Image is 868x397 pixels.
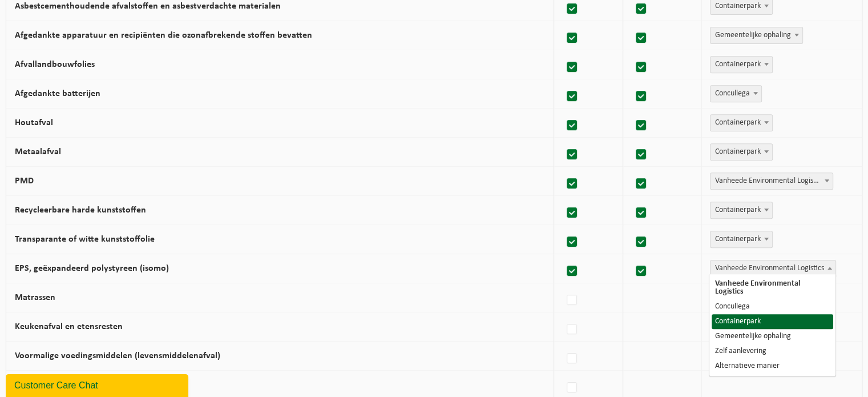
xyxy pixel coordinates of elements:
[15,60,95,69] label: Afvallandbouwfolies
[710,27,803,44] span: Gemeentelijke ophaling
[6,372,191,397] iframe: chat widget
[15,118,53,127] label: Houtafval
[15,206,146,215] label: Recycleerbare harde kunststoffen
[710,57,772,73] span: Containerpark
[710,143,773,161] span: Containerpark
[15,2,281,11] label: Asbestcementhoudende afvalstoffen en asbestverdachte materialen
[710,173,833,189] span: Vanheede Environmental Logistics
[710,115,772,131] span: Containerpark
[710,231,772,247] span: Containerpark
[710,202,772,218] span: Containerpark
[710,144,772,160] span: Containerpark
[15,147,61,157] label: Metaalafval
[15,264,169,273] label: EPS, geëxpandeerd polystyreen (isomo)
[712,276,833,299] li: Vanheede Environmental Logistics
[710,260,835,276] span: Vanheede Environmental Logistics
[15,235,155,244] label: Transparante of witte kunststoffolie
[712,359,833,374] li: Alternatieve manier
[710,173,833,190] span: Vanheede Environmental Logistics
[15,322,123,331] label: Keukenafval en etensresten
[15,351,220,360] label: Voormalige voedingsmiddelen (levensmiddelenafval)
[710,85,762,102] span: Concullega
[712,329,833,344] li: Gemeentelijke ophaling
[15,31,312,40] label: Afgedankte apparatuur en recipiënten die ozonafbrekende stoffen bevatten
[710,260,836,277] span: Vanheede Environmental Logistics
[15,293,55,302] label: Matrassen
[712,344,833,359] li: Zelf aanlevering
[710,231,773,248] span: Containerpark
[710,202,773,219] span: Containerpark
[15,89,100,98] label: Afgedankte batterijen
[712,299,833,314] li: Concullega
[710,86,761,102] span: Concullega
[710,56,773,73] span: Containerpark
[710,114,773,131] span: Containerpark
[15,177,34,186] label: PMD
[712,314,833,329] li: Containerpark
[710,27,802,43] span: Gemeentelijke ophaling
